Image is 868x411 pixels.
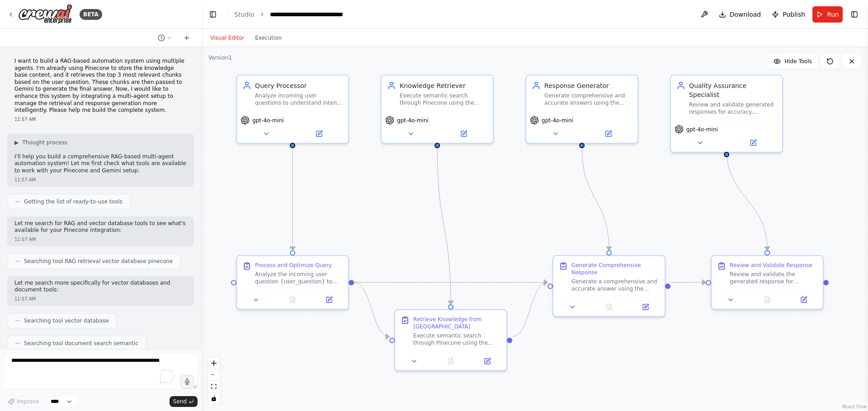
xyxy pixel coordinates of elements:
[722,148,772,250] g: Edge from 153b57ab-afa4-4829-8995-fb905e33d252 to 733350a8-103d-4d64-88f5-2f141234de4b
[255,262,332,269] div: Process and Optimize Query
[179,32,194,43] button: Start a new chat
[400,92,487,106] div: Execute semantic search through Pinecone using the optimized query to extract the top 3 most rele...
[842,404,867,409] a: React Flow attribution
[413,332,501,346] div: Execute semantic search through Pinecone using the optimized query from the Query Processor. Extr...
[381,75,494,144] div: Knowledge RetrieverExecute semantic search through Pinecone using the optimized query to extract ...
[17,398,39,405] span: Improve
[255,271,343,285] div: Analyze the incoming user question {user_question} to understand the intent, extract key concepts...
[730,10,761,19] span: Download
[400,81,487,90] div: Knowledge Retriever
[394,309,507,371] div: Retrieve Knowledge from [GEOGRAPHIC_DATA]Execute semantic search through Pinecone using the optim...
[208,381,220,393] button: fit view
[727,138,778,148] button: Open in side panel
[788,295,819,305] button: Open in side panel
[14,139,67,146] button: ▶Thought process
[432,356,470,367] button: No output available
[812,6,843,23] button: Run
[768,54,817,69] button: Hide Tools
[24,317,109,324] span: Searching tool vector database
[433,148,455,305] g: Edge from a91ae4f7-18c6-47ab-88c6-fa1e1c191a86 to e214db62-1123-4716-9835-d8faf3a9bd5e
[14,58,187,114] p: I want to build a RAG-based automation system using multiple agents. I'm already using Pinecone t...
[4,396,43,407] button: Improve
[397,117,429,124] span: gpt-4o-mini
[768,6,809,23] button: Publish
[670,278,706,287] g: Edge from 5b4fdce8-075b-4a99-9c8f-cb522453b8ba to 733350a8-103d-4d64-88f5-2f141234de4b
[577,148,613,250] g: Edge from 89e0e007-4d23-420c-b6f0-e15df7ab9dc4 to 5b4fdce8-075b-4a99-9c8f-cb522453b8ba
[234,11,255,18] a: Studio
[205,32,250,43] button: Visual Editor
[14,280,187,294] p: Let me search more specifically for vector databases and document tools:
[590,302,628,313] button: No output available
[14,296,187,302] div: 11:57 AM
[413,316,501,330] div: Retrieve Knowledge from [GEOGRAPHIC_DATA]
[252,117,284,124] span: gpt-4o-mini
[730,271,817,285] div: Review and validate the generated response for accuracy, completeness, and relevance to the user ...
[544,81,632,90] div: Response Generator
[630,302,661,313] button: Open in side panel
[234,10,343,19] nav: breadcrumb
[24,340,138,347] span: Searching tool document search semantic
[24,258,173,265] span: Searching tool RAG retrieval vector database pinecone
[14,116,187,123] div: 11:57 AM
[827,10,839,19] span: Run
[438,129,489,139] button: Open in side panel
[525,75,638,144] div: Response GeneratorGenerate comprehensive and accurate answers using the retrieved knowledge chunk...
[848,8,861,21] button: Show right sidebar
[512,278,547,341] g: Edge from e214db62-1123-4716-9835-d8faf3a9bd5e to 5b4fdce8-075b-4a99-9c8f-cb522453b8ba
[14,236,187,243] div: 11:57 AM
[571,278,659,292] div: Generate a comprehensive and accurate answer using the retrieved knowledge chunks from [GEOGRAPHI...
[689,81,777,99] div: Quality Assurance Specialist
[18,4,72,24] img: Logo
[571,262,659,276] div: Generate Comprehensive Response
[689,101,777,115] div: Review and validate generated responses for accuracy, completeness, relevance to the user questio...
[24,198,123,205] span: Getting the list of ready-to-use tools
[255,92,343,106] div: Analyze incoming user questions to understand intent, extract key concepts, and optimize queries ...
[748,295,787,305] button: No output available
[670,75,783,153] div: Quality Assurance SpecialistReview and validate generated responses for accuracy, completeness, r...
[542,117,573,124] span: gpt-4o-mini
[236,75,349,144] div: Query ProcessorAnalyze incoming user questions to understand intent, extract key concepts, and op...
[14,220,187,234] p: Let me search for RAG and vector database tools to see what's available for your Pinecone integra...
[250,32,287,43] button: Execution
[552,255,665,317] div: Generate Comprehensive ResponseGenerate a comprehensive and accurate answer using the retrieved k...
[313,295,344,305] button: Open in side panel
[208,393,220,404] button: toggle interactivity
[583,129,634,139] button: Open in side panel
[236,255,349,310] div: Process and Optimize QueryAnalyze the incoming user question {user_question} to understand the in...
[715,6,765,23] button: Download
[293,129,344,139] button: Open in side panel
[208,357,220,404] div: React Flow controls
[711,255,824,310] div: Review and Validate ResponseReview and validate the generated response for accuracy, completeness...
[180,375,194,388] button: Click to speak your automation idea
[274,295,312,305] button: No output available
[14,176,187,183] div: 11:57 AM
[208,357,220,369] button: zoom in
[208,54,232,61] div: Version 1
[154,32,176,43] button: Switch to previous chat
[288,148,297,250] g: Edge from 4c9b5904-3439-4b9a-ad7d-41086cc1569d to bf6fc594-ea04-4a24-82f9-0ab7797ad01f
[170,396,198,407] button: Send
[173,398,187,405] span: Send
[14,153,187,175] p: I'll help you build a comprehensive RAG-based multi-agent automation system! Let me first check w...
[208,369,220,381] button: zoom out
[207,8,219,21] button: Hide left sidebar
[472,356,503,367] button: Open in side panel
[4,353,198,389] textarea: To enrich screen reader interactions, please activate Accessibility in Grammarly extension settings
[686,126,718,133] span: gpt-4o-mini
[22,139,67,146] span: Thought process
[544,92,632,106] div: Generate comprehensive and accurate answers using the retrieved knowledge chunks from [GEOGRAPHIC...
[80,9,102,20] div: BETA
[255,81,343,90] div: Query Processor
[730,262,812,269] div: Review and Validate Response
[784,58,812,65] span: Hide Tools
[14,139,19,146] span: ▶
[354,278,389,341] g: Edge from bf6fc594-ea04-4a24-82f9-0ab7797ad01f to e214db62-1123-4716-9835-d8faf3a9bd5e
[783,10,805,19] span: Publish
[354,278,547,287] g: Edge from bf6fc594-ea04-4a24-82f9-0ab7797ad01f to 5b4fdce8-075b-4a99-9c8f-cb522453b8ba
